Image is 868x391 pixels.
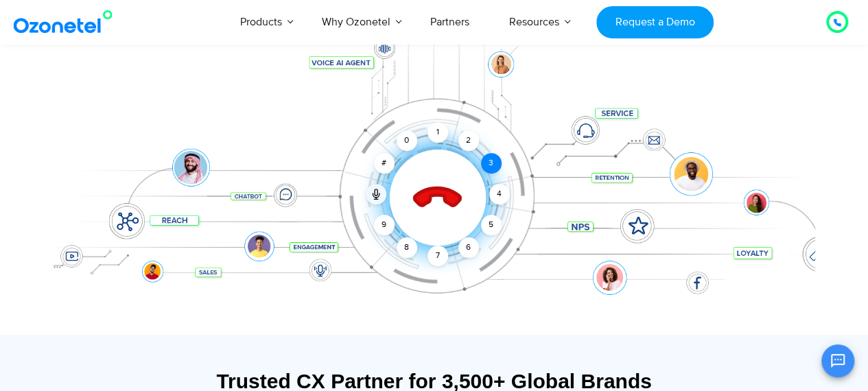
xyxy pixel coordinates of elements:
div: 4 [489,184,510,204]
div: # [374,153,395,174]
div: 6 [458,237,479,258]
button: Open chat [821,344,854,377]
a: Request a Demo [596,6,714,38]
div: 0 [397,130,417,151]
div: 7 [427,246,448,266]
div: 5 [480,215,501,235]
div: 3 [480,153,501,174]
div: 1 [427,122,448,143]
div: 9 [374,215,395,235]
div: 2 [458,130,479,151]
div: 8 [397,237,417,258]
